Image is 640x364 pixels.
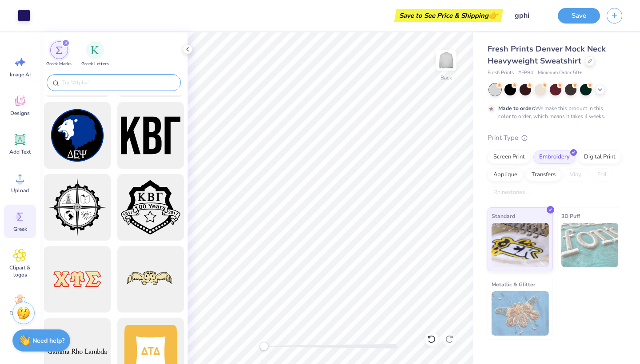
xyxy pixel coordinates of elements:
[81,41,109,67] button: filter button
[396,9,501,22] div: Save to See Price & Shipping
[488,69,514,77] span: Fresh Prints
[488,168,523,182] div: Applique
[9,148,31,155] span: Add Text
[488,150,531,164] div: Screen Print
[564,168,589,182] div: Vinyl
[498,105,535,112] strong: Made to order:
[46,41,72,67] button: filter button
[488,186,531,199] div: Rhinestones
[488,133,622,143] div: Print Type
[46,41,72,67] div: filter for Greek Marks
[592,168,612,182] div: Foil
[518,69,533,77] span: # FP94
[492,211,515,221] span: Standard
[578,150,621,164] div: Digital Print
[260,342,268,351] div: Accessibility label
[492,280,536,289] span: Metallic & Glitter
[10,110,30,117] span: Designs
[508,7,551,24] input: Untitled Design
[61,78,175,87] input: Try "Alpha"
[488,44,606,66] span: Fresh Prints Denver Mock Neck Heavyweight Sweatshirt
[437,51,455,69] img: Back
[488,10,498,20] span: 👉
[533,150,576,164] div: Embroidery
[5,264,35,278] span: Clipart & logos
[11,187,29,194] span: Upload
[492,223,549,267] img: Standard
[498,104,608,120] div: We make this product in this color to order, which means it takes 4 weeks.
[46,61,72,67] span: Greek Marks
[561,223,619,267] img: 3D Puff
[81,41,109,67] div: filter for Greek Letters
[56,47,63,54] img: Greek Marks Image
[9,310,31,317] span: Decorate
[558,8,600,24] button: Save
[538,69,582,77] span: Minimum Order: 50 +
[91,46,100,55] img: Greek Letters Image
[561,211,580,221] span: 3D Puff
[526,168,561,182] div: Transfers
[32,336,64,345] strong: Need help?
[10,71,31,78] span: Image AI
[492,291,549,336] img: Metallic & Glitter
[81,61,109,67] span: Greek Letters
[440,74,452,82] div: Back
[13,226,27,233] span: Greek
